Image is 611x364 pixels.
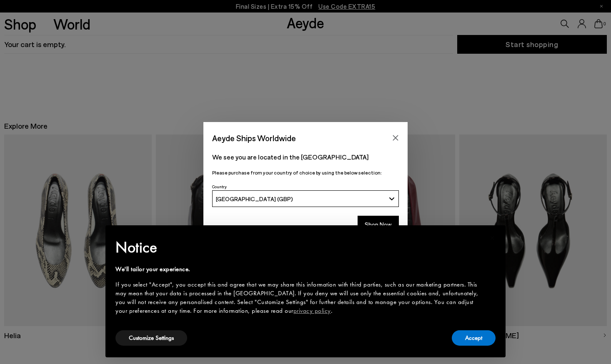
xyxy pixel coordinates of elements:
[293,307,331,315] a: privacy policy
[115,280,482,315] div: If you select "Accept", you accept this and agree that we may share this information with third p...
[115,265,482,274] div: We'll tailor your experience.
[115,237,482,258] h2: Notice
[212,131,296,145] span: Aeyde Ships Worldwide
[212,169,399,177] p: Please purchase from your country of choice by using the below selection:
[482,228,502,248] button: Close this notice
[389,132,402,144] button: Close
[490,231,495,244] span: ×
[216,195,293,202] span: [GEOGRAPHIC_DATA] (GBP)
[212,184,227,189] span: Country
[452,330,496,346] button: Accept
[115,330,187,346] button: Customize Settings
[358,216,399,233] button: Shop Now
[212,152,399,162] p: We see you are located in the [GEOGRAPHIC_DATA]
